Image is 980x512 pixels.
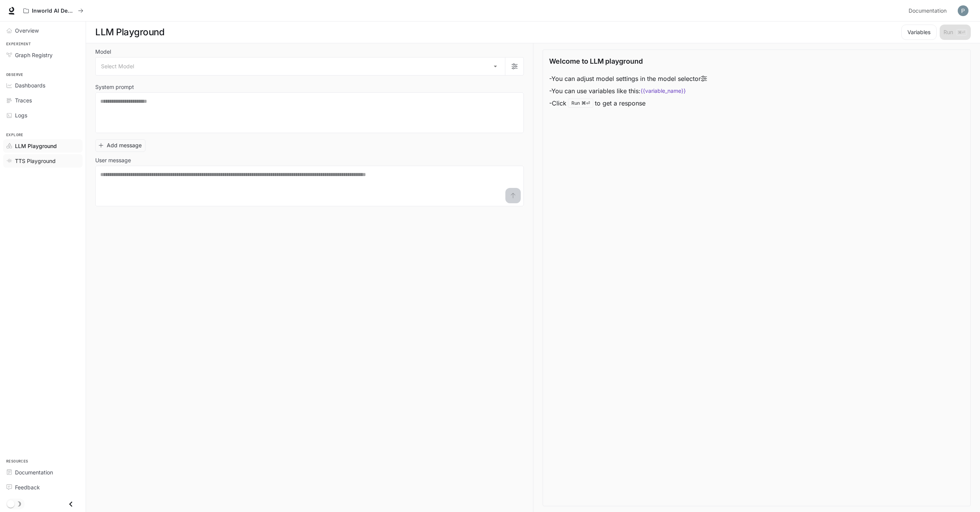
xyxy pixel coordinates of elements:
[3,139,83,153] a: LLM Playground
[7,499,15,508] span: Dark mode toggle
[549,85,707,97] li: - You can use variables like this:
[641,87,686,95] code: {{variable_name}}
[20,3,87,18] button: All workspaces
[95,158,131,163] p: User message
[96,58,505,75] div: Select Model
[95,84,134,90] p: System prompt
[15,142,57,150] span: LLM Playground
[3,48,83,62] a: Graph Registry
[15,51,53,59] span: Graph Registry
[3,154,83,168] a: TTS Playground
[95,25,164,40] h1: LLM Playground
[581,101,590,105] p: ⌘⏎
[101,63,134,70] span: Select Model
[568,99,593,108] div: Run
[3,466,83,479] a: Documentation
[32,8,75,14] p: Inworld AI Demos
[15,157,56,165] span: TTS Playground
[62,496,79,512] button: Close drawer
[15,468,53,476] span: Documentation
[549,97,707,109] li: - Click to get a response
[15,81,45,89] span: Dashboards
[3,24,83,37] a: Overview
[15,26,39,35] span: Overview
[3,94,83,107] a: Traces
[95,49,111,54] p: Model
[901,25,937,40] button: Variables
[958,5,968,16] img: User avatar
[3,109,83,122] a: Logs
[3,481,83,494] a: Feedback
[549,72,707,85] li: - You can adjust model settings in the model selector
[955,3,971,18] button: User avatar
[15,96,32,104] span: Traces
[906,3,952,18] a: Documentation
[549,56,643,66] p: Welcome to LLM playground
[3,79,83,92] a: Dashboards
[15,111,27,119] span: Logs
[909,6,947,16] span: Documentation
[15,483,40,491] span: Feedback
[95,139,146,152] button: Add message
